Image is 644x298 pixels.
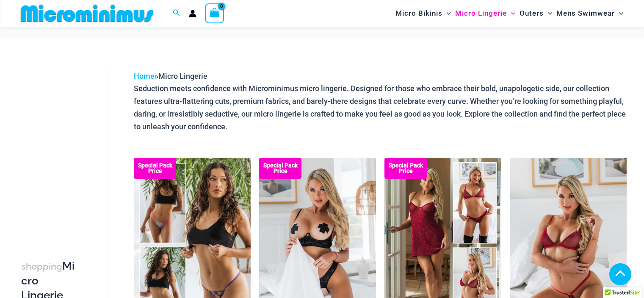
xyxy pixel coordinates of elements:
[395,3,442,24] span: Micro Bikinis
[507,3,515,24] span: Menu Toggle
[21,261,62,272] span: shopping
[554,3,625,24] a: Mens SwimwearMenu ToggleMenu Toggle
[134,72,155,81] a: Home
[442,3,451,24] span: Menu Toggle
[259,163,301,174] b: Special Pack Price
[392,1,627,25] nav: Site Navigation
[520,3,544,24] span: Outers
[17,4,157,23] img: MM SHOP LOGO FLAT
[544,3,552,24] span: Menu Toggle
[134,82,627,133] p: Seduction meets confidence with Microminimus micro lingerie. Designed for those who embrace their...
[205,3,224,23] a: View Shopping Cart, empty
[158,72,207,81] span: Micro Lingerie
[517,3,554,24] a: OutersMenu ToggleMenu Toggle
[615,3,623,24] span: Menu Toggle
[189,10,196,17] a: Account icon link
[393,3,453,24] a: Micro BikinisMenu ToggleMenu Toggle
[21,63,97,233] iframe: TrustedSite Certified
[384,163,427,174] b: Special Pack Price
[453,3,517,24] a: Micro LingerieMenu ToggleMenu Toggle
[455,3,507,24] span: Micro Lingerie
[134,163,176,174] b: Special Pack Price
[173,8,180,19] a: Search icon link
[134,72,207,81] span: »
[556,3,615,24] span: Mens Swimwear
